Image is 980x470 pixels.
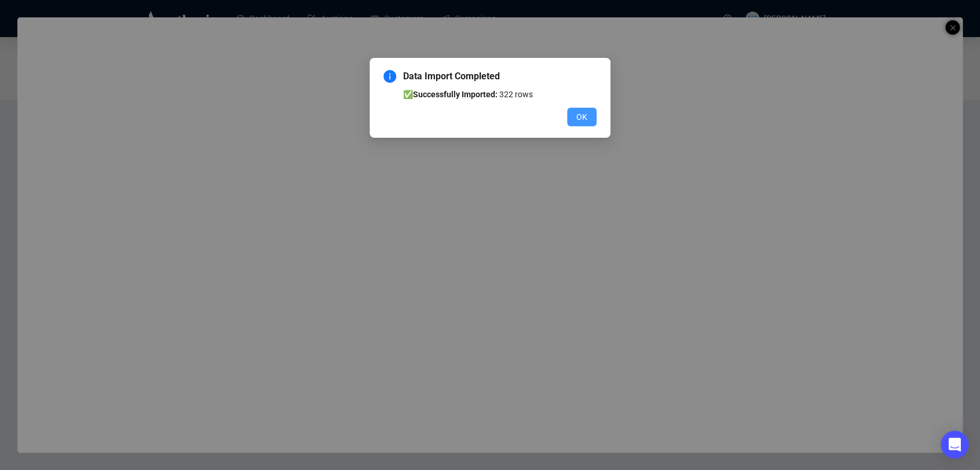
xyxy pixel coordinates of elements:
span: Data Import Completed [403,69,597,83]
span: OK [576,111,587,123]
b: Successfully Imported: [413,90,498,99]
button: OK [567,108,597,126]
li: ✅ 322 rows [403,88,597,101]
span: info-circle [383,70,396,83]
div: Open Intercom Messenger [941,431,968,458]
